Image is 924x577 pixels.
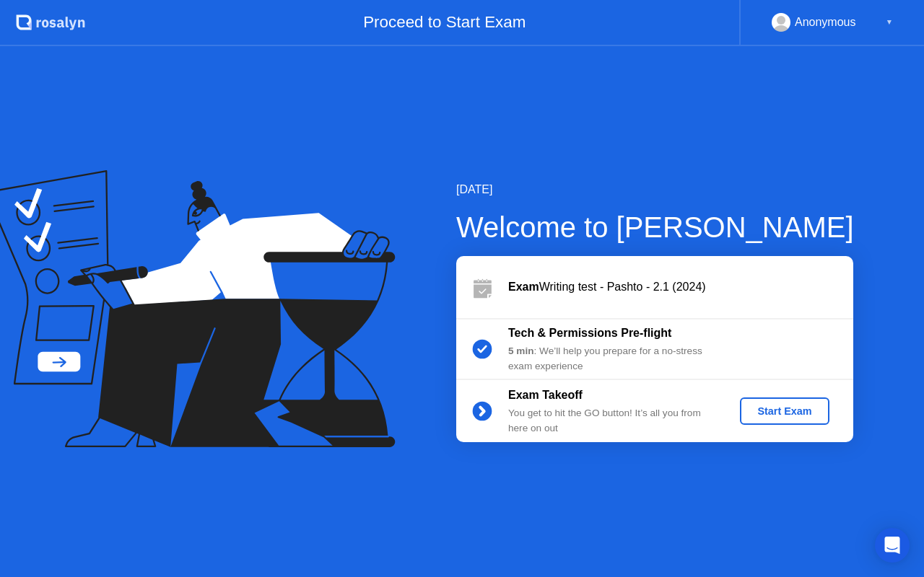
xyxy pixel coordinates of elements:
[508,281,539,293] b: Exam
[740,397,829,425] button: Start Exam
[508,278,853,296] div: Writing test - Pashto - 2.1 (2024)
[746,405,823,417] div: Start Exam
[508,389,583,401] b: Exam Takeoff
[456,206,854,249] div: Welcome to [PERSON_NAME]
[508,327,671,339] b: Tech & Permissions Pre-flight
[886,13,893,32] div: ▼
[456,181,854,198] div: [DATE]
[795,13,856,32] div: Anonymous
[875,528,910,563] div: Open Intercom Messenger
[508,345,534,356] b: 5 min
[508,406,716,436] div: You get to hit the GO button! It’s all you from here on out
[508,344,716,374] div: : We’ll help you prepare for a no-stress exam experience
